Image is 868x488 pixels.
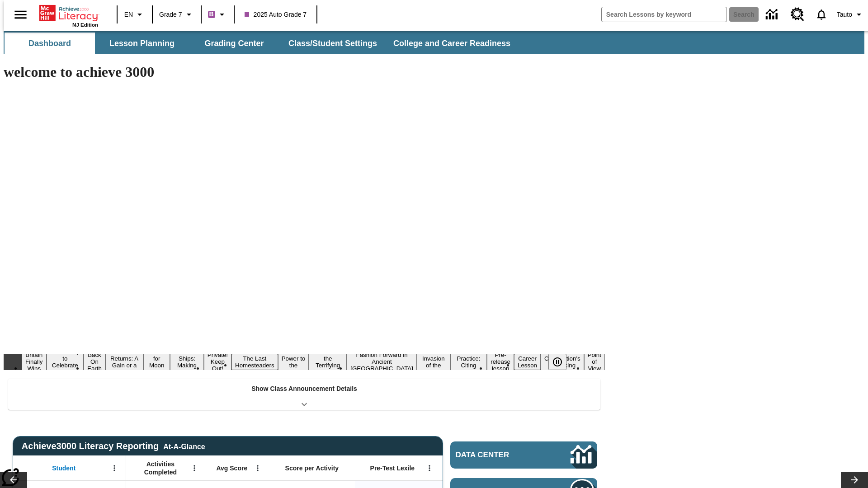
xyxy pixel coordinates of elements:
button: Boost Class color is purple. Change class color [204,6,231,23]
div: Home [39,3,98,28]
button: Open Menu [251,461,264,475]
button: Slide 17 Point of View [584,350,605,373]
button: Class/Student Settings [281,33,384,54]
button: Slide 3 Back On Earth [84,350,105,373]
div: Show Class Announcement Details [8,379,600,410]
button: Dashboard [5,33,95,54]
button: College and Career Readiness [386,33,518,54]
a: Data Center [760,2,785,27]
span: EN [124,10,133,19]
button: Slide 2 Get Ready to Celebrate Juneteenth! [47,347,84,377]
button: Pause [548,354,566,370]
button: Slide 10 Attack of the Terrifying Tomatoes [309,347,347,377]
span: Student [52,464,75,472]
span: Avg Score [216,464,247,472]
button: Grade: Grade 7, Select a grade [156,6,198,23]
button: Slide 11 Fashion Forward in Ancient Rome [347,350,417,373]
span: Pre-Test Lexile [370,464,415,472]
div: SubNavbar [4,33,519,54]
span: Achieve3000 Literacy Reporting [22,441,205,451]
span: Tauto [837,10,852,19]
button: Slide 8 The Last Homesteaders [231,354,278,370]
button: Slide 16 The Constitution's Balancing Act [541,347,584,377]
button: Profile/Settings [833,6,868,23]
h1: welcome to achieve 3000 [4,64,605,80]
button: Slide 6 Cruise Ships: Making Waves [170,347,204,377]
span: Score per Activity [285,464,339,472]
a: Home [39,4,98,22]
span: 2025 Auto Grade 7 [245,10,307,19]
button: Open Menu [423,461,436,475]
button: Open Menu [108,461,121,475]
div: SubNavbar [4,31,864,54]
button: Slide 14 Pre-release lesson [487,350,514,373]
button: Slide 4 Free Returns: A Gain or a Drain? [105,347,143,377]
button: Slide 7 Private! Keep Out! [204,350,231,373]
div: At-A-Glance [163,441,205,451]
button: Open side menu [7,1,34,28]
p: Show Class Announcement Details [251,384,357,394]
button: Slide 15 Career Lesson [514,354,541,370]
a: Resource Center, Will open in new tab [785,2,810,27]
span: Grade 7 [159,10,182,19]
button: Lesson Planning [97,33,187,54]
span: NJ Edition [72,22,98,28]
button: Slide 1 Britain Finally Wins [22,350,47,373]
button: Grading Center [189,33,279,54]
a: Data Center [450,441,597,469]
input: search field [602,7,726,22]
div: Pause [548,354,576,370]
button: Slide 9 Solar Power to the People [278,347,309,377]
span: Data Center [456,450,540,460]
a: Notifications [810,3,833,26]
button: Open Menu [188,461,201,475]
button: Language: EN, Select a language [120,6,149,23]
button: Slide 12 The Invasion of the Free CD [417,347,450,377]
button: Slide 5 Time for Moon Rules? [143,347,170,377]
span: Activities Completed [131,460,190,476]
button: Lesson carousel, Next [841,472,868,488]
span: B [209,9,214,20]
button: Slide 13 Mixed Practice: Citing Evidence [450,347,487,377]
